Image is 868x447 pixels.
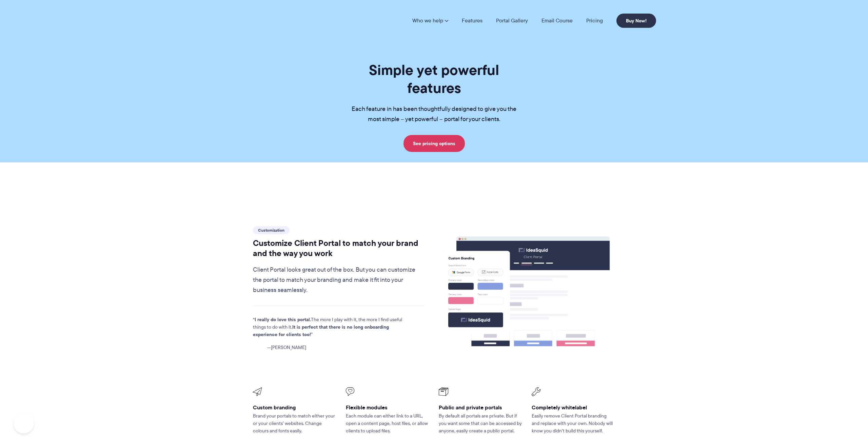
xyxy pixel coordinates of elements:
a: Buy Now! [616,14,656,28]
h3: Completely whitelabel [532,404,615,411]
p: Each feature in has been thoughtfully designed to give you the most simple – yet powerful – porta... [341,104,527,124]
p: Brand your portals to match either your or your clients’ websites. Change colours and fonts easily. [253,412,336,435]
span: [PERSON_NAME] [267,344,306,351]
strong: It is perfect that there is no long onboarding experience for clients too! [253,323,389,338]
h3: Public and private portals [439,404,522,411]
a: Pricing [586,18,603,23]
a: Who we help [412,18,448,23]
p: Each module can either link to a URL, open a content page, host files, or allow clients to upload... [346,412,429,435]
h2: Customize Client Portal to match your brand and the way you work [253,238,424,258]
a: Features [462,18,482,23]
h3: Flexible modules [346,404,429,411]
p: By default all portals are private. But if you want some that can be accessed by anyone, easily c... [439,412,522,435]
p: Client Portal looks great out of the box. But you can customize the portal to match your branding... [253,265,424,295]
iframe: Toggle Customer Support [14,413,34,433]
a: Email Course [541,18,573,23]
a: See pricing options [403,135,465,152]
span: Customization [253,226,290,234]
a: Portal Gallery [496,18,528,23]
strong: I really do love this portal. [255,316,311,323]
h1: Simple yet powerful features [341,61,527,97]
p: Easily remove Client Portal branding and replace with your own. Nobody will know you didn’t build... [532,412,615,435]
p: The more I play with it, the more I find useful things to do with it. [253,316,412,338]
h3: Custom branding [253,404,336,411]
